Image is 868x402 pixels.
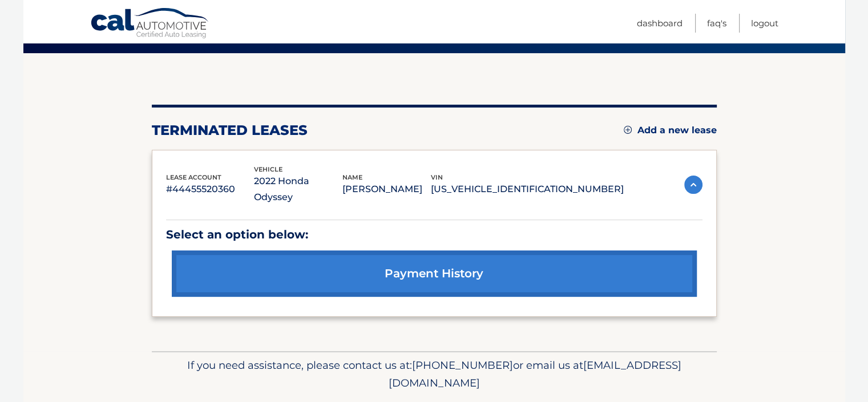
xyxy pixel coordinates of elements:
[152,122,308,139] h2: terminated leases
[342,181,431,197] p: [PERSON_NAME]
[172,250,697,297] a: payment history
[159,356,709,393] p: If you need assistance, please contact us at: or email us at
[431,173,443,181] span: vin
[431,181,624,197] p: [US_VEHICLE_IDENTIFICATION_NUMBER]
[624,126,632,134] img: add.svg
[166,181,255,197] p: #44455520360
[90,7,210,41] a: Cal Automotive
[254,165,282,173] span: vehicle
[751,14,778,33] a: Logout
[342,173,362,181] span: name
[707,14,726,33] a: FAQ's
[166,173,221,181] span: lease account
[412,359,513,372] span: [PHONE_NUMBER]
[637,14,683,33] a: Dashboard
[254,173,342,205] p: 2022 Honda Odyssey
[684,176,703,194] img: accordion-active.svg
[166,225,703,245] p: Select an option below:
[624,125,717,136] a: Add a new lease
